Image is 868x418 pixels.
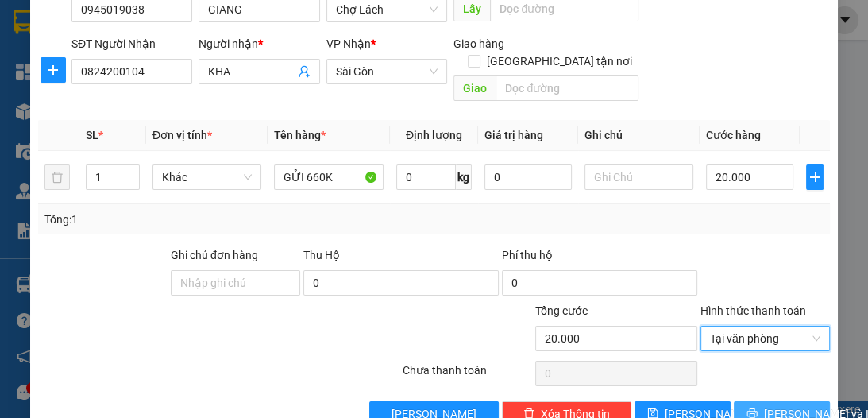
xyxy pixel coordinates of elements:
div: Chưa thanh toán [401,362,534,389]
span: Giá trị hàng [484,129,543,141]
button: delete [44,164,70,190]
input: Ghi Chú [584,164,693,190]
label: Hình thức thanh toán [700,304,806,317]
label: Ghi chú đơn hàng [171,249,258,261]
button: plus [41,57,66,83]
span: VP Nhận [326,37,371,50]
div: Phí thu hộ [502,246,697,270]
span: plus [807,171,823,184]
span: Sài Gòn [336,60,438,83]
input: Dọc đường [496,75,638,101]
th: Ghi chú [578,120,700,151]
input: 0 [484,164,572,190]
span: SL [86,129,98,141]
span: plus [41,64,65,76]
div: SĐT Người Nhận [71,35,192,52]
input: VD: Bàn, Ghế [274,164,383,190]
span: [GEOGRAPHIC_DATA] tận nơi [480,52,638,70]
span: Đơn vị tính [152,129,212,141]
input: Ghi chú đơn hàng [171,270,300,296]
span: kg [456,164,472,190]
span: Tên hàng [274,129,326,141]
button: plus [806,164,824,190]
div: Tổng: 1 [44,211,337,228]
span: Giao [453,75,496,101]
span: Cước hàng [706,129,761,141]
span: Tổng cước [535,304,588,317]
span: Thu Hộ [303,249,340,261]
span: user-add [298,65,311,78]
span: Giao hàng [453,37,504,50]
span: Khác [162,165,252,189]
span: Tại văn phòng [710,327,820,350]
span: Định lượng [406,129,462,141]
div: Người nhận [199,35,319,52]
